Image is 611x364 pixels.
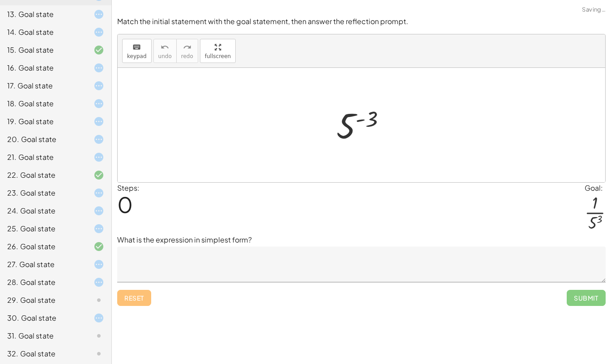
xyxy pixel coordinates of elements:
i: undo [161,42,169,53]
p: What is the expression in simplest form? [117,234,606,245]
p: Match the initial statement with the goal statement, then answer the reflection prompt. [117,17,606,27]
i: Task started. [93,205,104,216]
i: Task not started. [93,331,104,341]
i: Task started. [93,313,104,323]
span: redo [181,53,193,59]
i: Task not started. [93,295,104,305]
div: 22. Goal state [7,170,79,180]
div: 18. Goal state [7,98,79,109]
div: 19. Goal state [7,116,79,127]
i: Task started. [93,277,104,288]
div: 26. Goal state [7,241,79,252]
i: Task started. [93,259,104,270]
div: 15. Goal state [7,45,79,55]
i: Task started. [93,98,104,109]
i: Task finished and correct. [93,241,104,252]
div: 25. Goal state [7,223,79,234]
span: fullscreen [205,53,231,59]
i: Task started. [93,80,104,91]
div: 28. Goal state [7,277,79,288]
i: redo [183,42,191,53]
i: keyboard [132,42,141,53]
div: 21. Goal state [7,152,79,163]
i: Task not started. [93,348,104,359]
button: fullscreen [200,39,236,63]
i: Task started. [93,152,104,163]
span: Saving… [582,5,606,14]
button: redoredo [176,39,198,63]
i: Task started. [93,9,104,20]
i: Task started. [93,134,104,145]
div: 29. Goal state [7,295,79,305]
span: undo [158,53,172,59]
div: 13. Goal state [7,9,79,20]
div: 20. Goal state [7,134,79,145]
div: 17. Goal state [7,80,79,91]
i: Task finished and correct. [93,170,104,180]
div: 16. Goal state [7,63,79,73]
span: keypad [127,53,147,59]
i: Task started. [93,223,104,234]
div: 24. Goal state [7,205,79,216]
div: 30. Goal state [7,313,79,323]
button: keyboardkeypad [122,39,152,63]
div: 31. Goal state [7,331,79,341]
div: 23. Goal state [7,188,79,198]
i: Task started. [93,27,104,38]
span: 0 [117,191,133,218]
i: Task finished and correct. [93,45,104,55]
i: Task started. [93,116,104,127]
i: Task started. [93,188,104,198]
div: 14. Goal state [7,27,79,38]
div: 32. Goal state [7,348,79,359]
label: Steps: [117,183,140,192]
i: Task started. [93,63,104,73]
button: undoundo [153,39,177,63]
div: 27. Goal state [7,259,79,270]
div: Goal: [585,183,606,193]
